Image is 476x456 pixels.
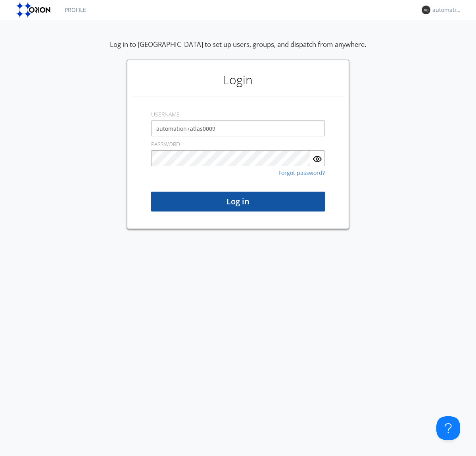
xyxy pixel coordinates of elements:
img: 373638.png [422,6,430,14]
label: USERNAME [151,111,180,118]
img: orion-labs-logo.svg [16,2,53,18]
label: PASSWORD [151,140,180,148]
button: Show Password [310,150,325,166]
img: eye.svg [313,154,322,164]
h1: Login [131,64,345,96]
a: Forgot password? [278,170,325,176]
div: automation+atlas0009 [432,6,462,14]
button: Log in [151,192,325,212]
div: Log in to [GEOGRAPHIC_DATA] to set up users, groups, and dispatch from anywhere. [110,40,366,60]
iframe: Toggle Customer Support [436,416,460,440]
input: Password [151,150,310,166]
